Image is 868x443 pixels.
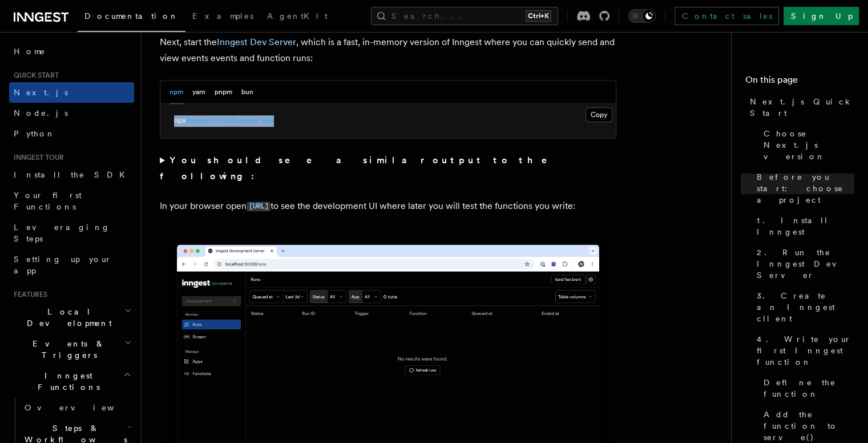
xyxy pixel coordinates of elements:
a: 3. Create an Inngest client [752,285,854,329]
button: Toggle dark mode [628,9,656,23]
a: Documentation [78,3,185,32]
button: npm [169,80,183,104]
a: Node.js [9,103,134,123]
button: Local Development [9,301,134,333]
button: yarn [192,80,205,104]
span: Home [14,46,46,57]
span: Quick start [9,71,59,80]
a: Home [9,41,134,62]
strong: You should see a similar output to the following: [160,155,563,182]
button: pnpm [215,80,232,104]
span: Add the function to serve() [764,409,854,443]
a: Leveraging Steps [9,217,134,249]
kbd: Ctrl+K [526,10,551,22]
span: 2. Run the Inngest Dev Server [757,247,854,281]
a: 1. Install Inngest [752,210,854,242]
button: Search...Ctrl+K [371,7,558,25]
code: [URL] [247,202,271,211]
span: Overview [25,403,142,412]
span: Python [14,129,55,138]
button: Copy [586,107,612,122]
span: Inngest Functions [9,370,123,393]
a: AgentKit [260,3,334,31]
span: Leveraging Steps [14,223,110,243]
span: Before you start: choose a project [757,171,854,206]
a: Install the SDK [9,164,134,185]
span: Examples [192,11,253,21]
a: Overview [20,397,134,418]
span: Define the function [764,377,854,400]
a: Your first Functions [9,185,134,217]
span: Setting up your app [14,255,112,275]
a: Python [9,123,134,144]
a: 2. Run the Inngest Dev Server [752,242,854,285]
a: Inngest Dev Server [217,37,296,47]
span: Features [9,290,47,299]
span: Node.js [14,108,68,118]
a: Define the function [759,372,854,404]
summary: You should see a similar output to the following: [160,152,616,184]
button: bun [241,80,253,104]
span: Next.js [14,88,68,97]
a: Before you start: choose a project [752,167,854,210]
a: Next.js Quick Start [745,91,854,123]
span: Local Development [9,306,124,329]
span: 3. Create an Inngest client [757,290,854,324]
span: dev [262,116,274,124]
span: Install the SDK [14,170,132,179]
span: Documentation [84,11,179,21]
p: Next, start the , which is a fast, in-memory version of Inngest where you can quickly send and vi... [160,34,616,66]
span: inngest-cli@latest [186,116,258,124]
a: Next.js [9,82,134,103]
span: 1. Install Inngest [757,215,854,237]
button: Inngest Functions [9,365,134,397]
span: Your first Functions [14,191,82,211]
span: 4. Write your first Inngest function [757,333,854,368]
span: Inngest tour [9,153,64,162]
h4: On this page [745,73,854,91]
a: Choose Next.js version [759,123,854,167]
span: Choose Next.js version [764,128,854,162]
button: Events & Triggers [9,333,134,365]
a: Contact sales [675,7,779,25]
span: Events & Triggers [9,338,124,361]
a: Examples [185,3,260,31]
a: Sign Up [784,7,859,25]
p: In your browser open to see the development UI where later you will test the functions you write: [160,198,616,215]
a: [URL] [247,200,271,211]
a: Setting up your app [9,249,134,281]
span: Next.js Quick Start [750,96,854,119]
a: 4. Write your first Inngest function [752,329,854,372]
span: AgentKit [267,11,328,21]
span: npx [174,116,186,124]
